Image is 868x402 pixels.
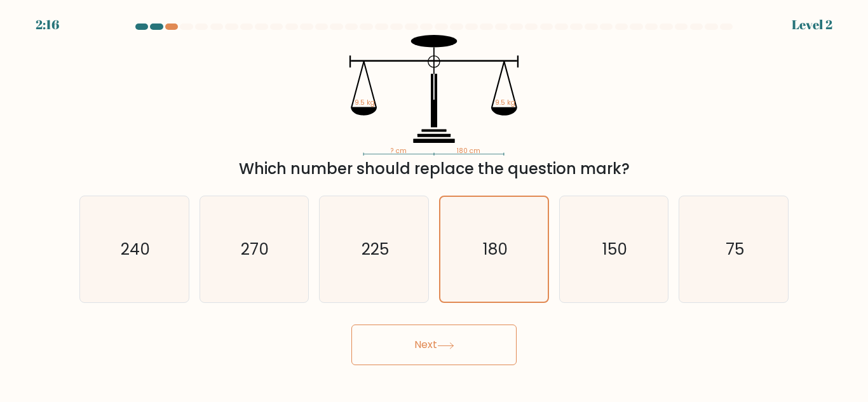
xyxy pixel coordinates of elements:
text: 180 [482,238,507,260]
div: Which number should replace the question mark? [87,157,781,180]
tspan: 180 cm [457,146,480,156]
text: 240 [121,238,150,260]
button: Next [351,325,517,365]
text: 150 [602,238,627,260]
text: 75 [726,238,744,260]
tspan: 9.5 kg [495,98,515,107]
tspan: 9.5 kg [355,98,375,107]
text: 225 [362,238,389,260]
text: 270 [241,238,269,260]
tspan: ? cm [391,146,407,156]
div: Level 2 [792,15,832,34]
div: 2:16 [36,15,59,34]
